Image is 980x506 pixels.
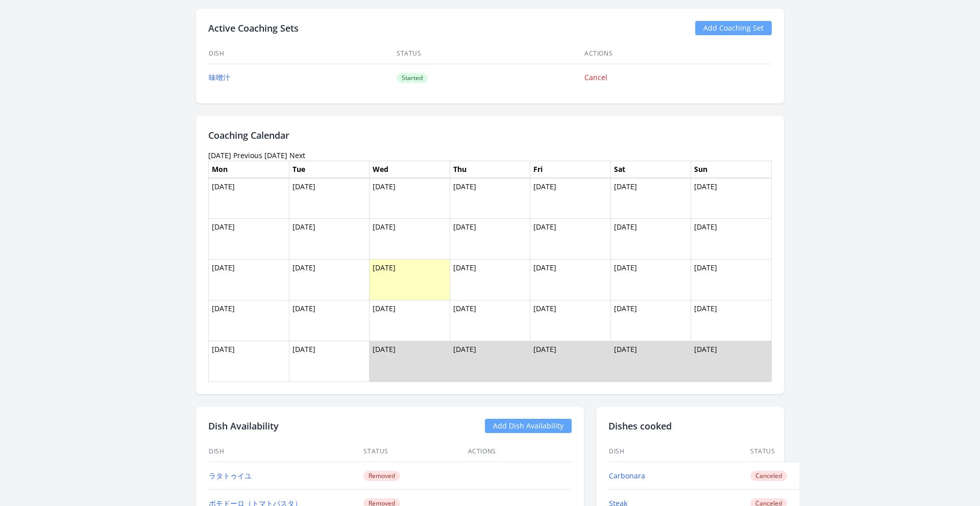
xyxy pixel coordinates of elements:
[610,260,691,300] td: [DATE]
[610,341,691,382] td: [DATE]
[608,441,750,462] th: Dish
[397,73,428,83] span: Started
[450,260,530,300] td: [DATE]
[450,161,530,178] th: Thu
[289,300,370,341] td: [DATE]
[370,300,450,341] td: [DATE]
[691,219,772,260] td: [DATE]
[209,72,230,82] a: 味噌汁
[530,260,611,300] td: [DATE]
[209,161,289,178] th: Mon
[208,128,772,142] h2: Coaching Calendar
[363,471,400,481] span: Removed
[530,341,611,382] td: [DATE]
[750,441,799,462] th: Status
[691,260,772,300] td: [DATE]
[208,150,231,160] time: [DATE]
[610,300,691,341] td: [DATE]
[485,419,572,433] a: Add Dish Availability
[208,419,279,433] h2: Dish Availability
[370,219,450,260] td: [DATE]
[450,300,530,341] td: [DATE]
[289,178,370,219] td: [DATE]
[370,161,450,178] th: Wed
[209,300,289,341] td: [DATE]
[691,300,772,341] td: [DATE]
[396,43,584,64] th: Status
[289,161,370,178] th: Tue
[264,150,287,160] a: [DATE]
[530,178,611,219] td: [DATE]
[370,260,450,300] td: [DATE]
[468,441,572,462] th: Actions
[208,441,363,462] th: Dish
[209,178,289,219] td: [DATE]
[233,150,262,160] a: Previous
[608,419,772,433] h2: Dishes cooked
[209,260,289,300] td: [DATE]
[450,219,530,260] td: [DATE]
[208,43,396,64] th: Dish
[208,21,299,35] h2: Active Coaching Sets
[450,341,530,382] td: [DATE]
[691,161,772,178] th: Sun
[584,72,607,82] a: Cancel
[450,178,530,219] td: [DATE]
[691,178,772,219] td: [DATE]
[610,178,691,219] td: [DATE]
[530,219,611,260] td: [DATE]
[691,341,772,382] td: [DATE]
[609,471,645,480] a: Carbonara
[584,43,772,64] th: Actions
[610,219,691,260] td: [DATE]
[209,341,289,382] td: [DATE]
[530,300,611,341] td: [DATE]
[209,471,252,480] a: ラタトゥイユ
[209,219,289,260] td: [DATE]
[610,161,691,178] th: Sat
[289,260,370,300] td: [DATE]
[370,341,450,382] td: [DATE]
[289,150,305,160] a: Next
[695,21,772,35] a: Add Coaching Set
[750,471,787,481] span: Canceled
[370,178,450,219] td: [DATE]
[289,341,370,382] td: [DATE]
[530,161,611,178] th: Fri
[363,441,467,462] th: Status
[289,219,370,260] td: [DATE]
